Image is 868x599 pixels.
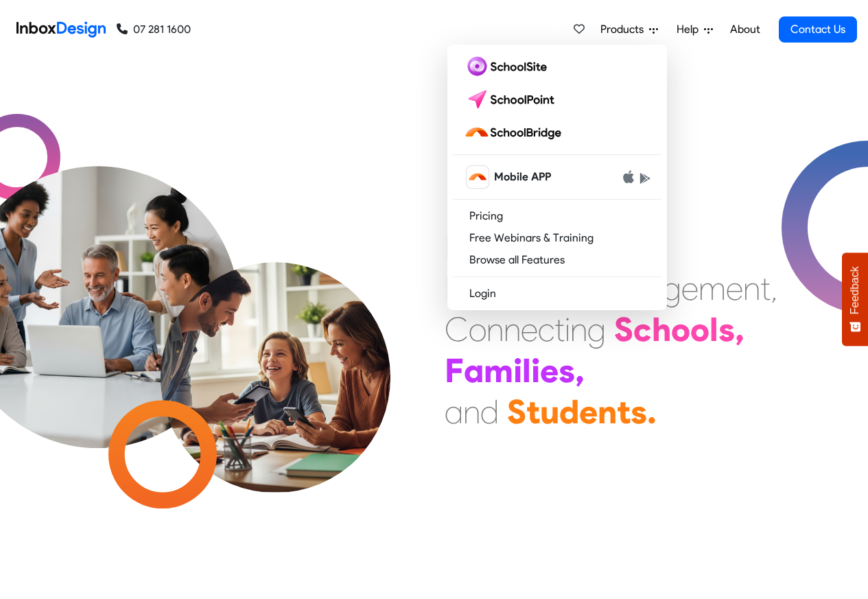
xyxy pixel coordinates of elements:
[445,268,462,309] div: E
[579,391,598,432] div: e
[507,391,526,432] div: S
[480,391,499,432] div: d
[453,249,661,271] a: Browse all Features
[647,391,657,432] div: .
[494,169,551,185] span: Mobile APP
[453,205,661,227] a: Pricing
[540,391,559,432] div: u
[735,309,744,350] div: ,
[570,309,587,350] div: n
[522,350,531,391] div: l
[677,21,704,38] span: Help
[690,309,709,350] div: o
[559,350,575,391] div: s
[464,89,561,110] img: schoolpoint logo
[718,309,735,350] div: s
[531,350,540,391] div: i
[445,391,463,432] div: a
[595,16,664,43] a: Products
[600,21,649,38] span: Products
[464,121,567,143] img: schoolbridge logo
[467,166,489,188] img: schoolbridge icon
[463,391,480,432] div: n
[445,226,777,432] div: Maximising Efficient & Engagement, Connecting Schools, Families, and Students.
[617,391,631,432] div: t
[760,268,771,309] div: t
[513,350,522,391] div: i
[540,350,559,391] div: e
[464,350,484,391] div: a
[445,226,471,268] div: M
[726,268,743,309] div: e
[726,16,764,43] a: About
[633,309,652,350] div: c
[538,309,554,350] div: c
[453,161,661,193] a: schoolbridge icon Mobile APP
[565,309,570,350] div: i
[709,309,718,350] div: l
[526,391,540,432] div: t
[484,350,513,391] div: m
[671,309,690,350] div: o
[663,268,681,309] div: g
[842,252,868,346] button: Feedback - Show survey
[117,21,191,38] a: 07 281 1600
[554,309,565,350] div: t
[681,268,699,309] div: e
[849,266,861,314] span: Feedback
[575,350,585,391] div: ,
[779,16,857,43] a: Contact Us
[771,268,777,309] div: ,
[469,309,486,350] div: o
[504,309,521,350] div: n
[614,309,633,350] div: S
[453,283,661,305] a: Login
[559,391,579,432] div: d
[453,227,661,249] a: Free Webinars & Training
[671,16,718,43] a: Help
[598,391,617,432] div: n
[652,309,671,350] div: h
[464,56,552,78] img: schoolsite logo
[447,45,667,310] div: Products
[445,309,469,350] div: C
[132,205,419,493] img: parents_with_child.png
[486,309,504,350] div: n
[743,268,760,309] div: n
[521,309,538,350] div: e
[699,268,726,309] div: m
[587,309,606,350] div: g
[445,350,464,391] div: F
[631,391,647,432] div: s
